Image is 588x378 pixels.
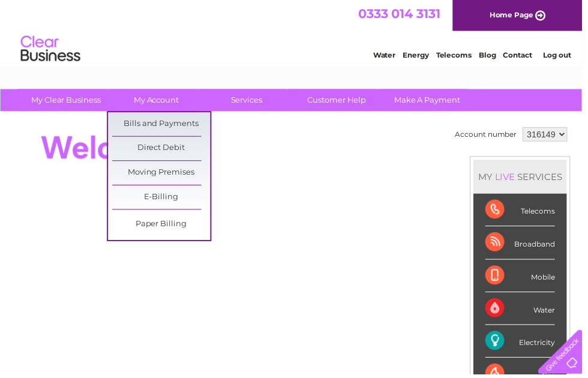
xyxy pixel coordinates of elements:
[490,295,560,328] div: Water
[382,90,481,112] a: Make A Payment
[109,90,208,112] a: My Account
[407,51,433,60] a: Energy
[457,125,525,146] td: Account number
[362,6,445,21] a: 0333 014 3131
[11,7,578,58] div: Clear Business is a trading name of Verastar Limited (registered in [GEOGRAPHIC_DATA] No. 3667643...
[508,51,538,60] a: Contact
[478,161,572,196] div: MY SERVICES
[200,90,299,112] a: Services
[113,138,212,162] a: Direct Debit
[484,51,501,60] a: Blog
[440,51,476,60] a: Telecoms
[113,215,212,239] a: Paper Billing
[113,187,212,211] a: E-Billing
[113,163,212,187] a: Moving Premises
[548,51,577,60] a: Log out
[17,90,116,112] a: My Clear Business
[490,229,560,262] div: Broadband
[291,90,390,112] a: Customer Help
[497,173,523,184] div: LIVE
[377,51,400,60] a: Water
[113,113,212,137] a: Bills and Payments
[20,31,82,68] img: logo.png
[490,196,560,229] div: Telecoms
[490,262,560,295] div: Mobile
[490,328,560,361] div: Electricity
